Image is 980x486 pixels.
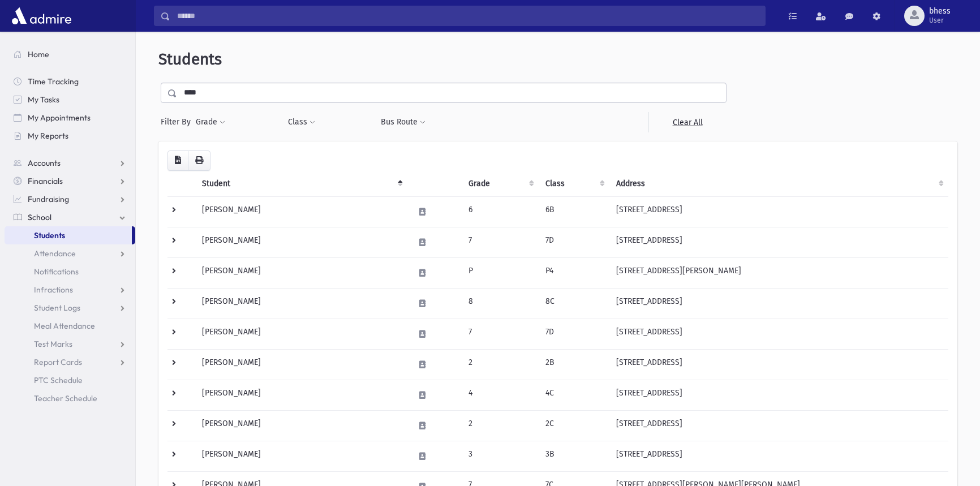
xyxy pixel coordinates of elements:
[462,227,539,257] td: 7
[609,288,948,319] td: [STREET_ADDRESS]
[462,196,539,227] td: 6
[34,393,97,403] span: Teacher Schedule
[34,285,73,295] span: Infractions
[5,263,135,281] a: Notifications
[195,349,407,380] td: [PERSON_NAME]
[195,171,407,197] th: Student: activate to sort column descending
[609,349,948,380] td: [STREET_ADDRESS]
[462,319,539,349] td: 7
[28,158,61,168] span: Accounts
[539,257,609,288] td: P4
[462,171,539,197] th: Grade: activate to sort column ascending
[609,227,948,257] td: [STREET_ADDRESS]
[5,371,135,389] a: PTC Schedule
[28,94,59,105] span: My Tasks
[5,127,135,145] a: My Reports
[167,150,188,171] button: CSV
[34,248,76,259] span: Attendance
[462,441,539,471] td: 3
[648,112,727,132] a: Clear All
[609,410,948,441] td: [STREET_ADDRESS]
[462,349,539,380] td: 2
[195,410,407,441] td: [PERSON_NAME]
[539,288,609,319] td: 8C
[195,227,407,257] td: [PERSON_NAME]
[5,208,135,226] a: School
[28,194,69,204] span: Fundraising
[28,131,68,141] span: My Reports
[5,109,135,127] a: My Appointments
[609,380,948,410] td: [STREET_ADDRESS]
[5,389,135,407] a: Teacher Schedule
[929,16,951,25] span: User
[380,112,426,132] button: Bus Route
[462,288,539,319] td: 8
[539,349,609,380] td: 2B
[5,172,135,190] a: Financials
[188,150,210,171] button: Print
[28,76,79,87] span: Time Tracking
[161,116,195,128] span: Filter By
[195,112,226,132] button: Grade
[287,112,316,132] button: Class
[462,257,539,288] td: P
[28,176,63,186] span: Financials
[34,375,83,385] span: PTC Schedule
[34,266,79,277] span: Notifications
[34,303,80,313] span: Student Logs
[5,91,135,109] a: My Tasks
[195,380,407,410] td: [PERSON_NAME]
[195,441,407,471] td: [PERSON_NAME]
[158,50,222,68] span: Students
[5,45,135,63] a: Home
[5,190,135,208] a: Fundraising
[9,5,74,27] img: AdmirePro
[170,6,765,26] input: Search
[195,288,407,319] td: [PERSON_NAME]
[5,335,135,353] a: Test Marks
[609,319,948,349] td: [STREET_ADDRESS]
[28,49,49,59] span: Home
[34,230,65,240] span: Students
[609,257,948,288] td: [STREET_ADDRESS][PERSON_NAME]
[5,226,132,244] a: Students
[28,212,51,222] span: School
[5,72,135,91] a: Time Tracking
[539,441,609,471] td: 3B
[539,410,609,441] td: 2C
[5,353,135,371] a: Report Cards
[539,319,609,349] td: 7D
[34,339,72,349] span: Test Marks
[539,227,609,257] td: 7D
[539,196,609,227] td: 6B
[195,319,407,349] td: [PERSON_NAME]
[5,299,135,317] a: Student Logs
[5,281,135,299] a: Infractions
[5,317,135,335] a: Meal Attendance
[195,196,407,227] td: [PERSON_NAME]
[28,113,91,123] span: My Appointments
[5,244,135,263] a: Attendance
[462,380,539,410] td: 4
[609,441,948,471] td: [STREET_ADDRESS]
[195,257,407,288] td: [PERSON_NAME]
[34,357,82,367] span: Report Cards
[539,171,609,197] th: Class: activate to sort column ascending
[34,321,95,331] span: Meal Attendance
[462,410,539,441] td: 2
[539,380,609,410] td: 4C
[929,7,951,16] span: bhess
[5,154,135,172] a: Accounts
[609,171,948,197] th: Address: activate to sort column ascending
[609,196,948,227] td: [STREET_ADDRESS]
